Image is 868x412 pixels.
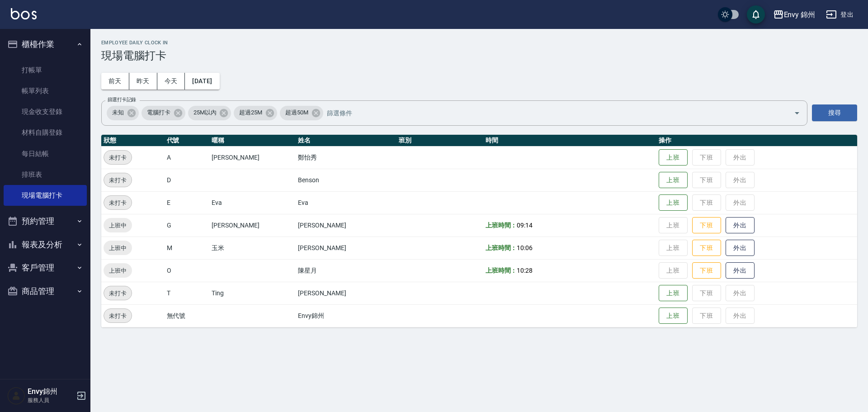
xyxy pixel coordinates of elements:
[104,198,132,208] span: 未打卡
[107,106,139,120] div: 未知
[822,6,857,23] button: 登出
[104,311,132,321] span: 未打卡
[142,106,185,120] div: 電腦打卡
[325,105,778,121] input: 篩選條件
[280,108,314,117] span: 超過50M
[185,73,219,90] button: [DATE]
[101,40,857,46] h2: Employee Daily Clock In
[296,259,396,282] td: 陳星月
[28,396,74,404] p: 服務人員
[4,279,87,303] button: 商品管理
[209,214,296,237] td: [PERSON_NAME]
[4,81,87,101] a: 帳單列表
[4,60,87,81] a: 打帳單
[726,262,755,279] button: 外出
[165,146,209,169] td: A
[165,191,209,214] td: E
[234,106,277,120] div: 超過25M
[812,104,857,121] button: 搜尋
[483,135,656,147] th: 時間
[4,143,87,164] a: 每日結帳
[101,73,129,90] button: 前天
[659,194,688,211] button: 上班
[692,262,721,279] button: 下班
[165,135,209,147] th: 代號
[209,282,296,304] td: Ting
[656,135,857,147] th: 操作
[4,101,87,122] a: 現金收支登錄
[165,282,209,304] td: T
[165,237,209,259] td: M
[4,209,87,233] button: 預約管理
[11,8,37,19] img: Logo
[4,256,87,279] button: 客戶管理
[165,169,209,191] td: D
[104,289,132,298] span: 未打卡
[129,73,157,90] button: 昨天
[517,244,533,251] span: 10:06
[209,135,296,147] th: 暱稱
[296,237,396,259] td: [PERSON_NAME]
[104,175,132,185] span: 未打卡
[296,214,396,237] td: [PERSON_NAME]
[165,259,209,282] td: O
[659,285,688,302] button: 上班
[396,135,483,147] th: 班別
[104,243,132,253] span: 上班中
[296,169,396,191] td: Benson
[101,49,857,62] h3: 現場電腦打卡
[280,106,323,120] div: 超過50M
[107,108,129,117] span: 未知
[726,240,755,256] button: 外出
[790,106,804,120] button: Open
[104,266,132,275] span: 上班中
[517,222,533,229] span: 09:14
[486,222,517,229] b: 上班時間：
[726,217,755,234] button: 外出
[296,191,396,214] td: Eva
[104,153,132,162] span: 未打卡
[659,149,688,166] button: 上班
[234,108,268,117] span: 超過25M
[692,240,721,256] button: 下班
[486,267,517,274] b: 上班時間：
[165,214,209,237] td: G
[659,172,688,189] button: 上班
[296,135,396,147] th: 姓名
[104,221,132,230] span: 上班中
[4,185,87,206] a: 現場電腦打卡
[209,191,296,214] td: Eva
[165,304,209,327] td: 無代號
[188,108,222,117] span: 25M以內
[296,304,396,327] td: Envy錦州
[784,9,816,20] div: Envy 錦州
[7,387,25,405] img: Person
[486,244,517,251] b: 上班時間：
[209,146,296,169] td: [PERSON_NAME]
[747,5,765,24] button: save
[296,146,396,169] td: 鄭怡秀
[517,267,533,274] span: 10:28
[157,73,185,90] button: 今天
[142,108,176,117] span: 電腦打卡
[101,135,165,147] th: 狀態
[188,106,231,120] div: 25M以內
[4,33,87,56] button: 櫃檯作業
[4,233,87,256] button: 報表及分析
[108,96,136,103] label: 篩選打卡記錄
[769,5,819,24] button: Envy 錦州
[4,122,87,143] a: 材料自購登錄
[692,217,721,234] button: 下班
[659,308,688,324] button: 上班
[4,164,87,185] a: 排班表
[296,282,396,304] td: [PERSON_NAME]
[28,387,74,396] h5: Envy錦州
[209,237,296,259] td: 玉米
